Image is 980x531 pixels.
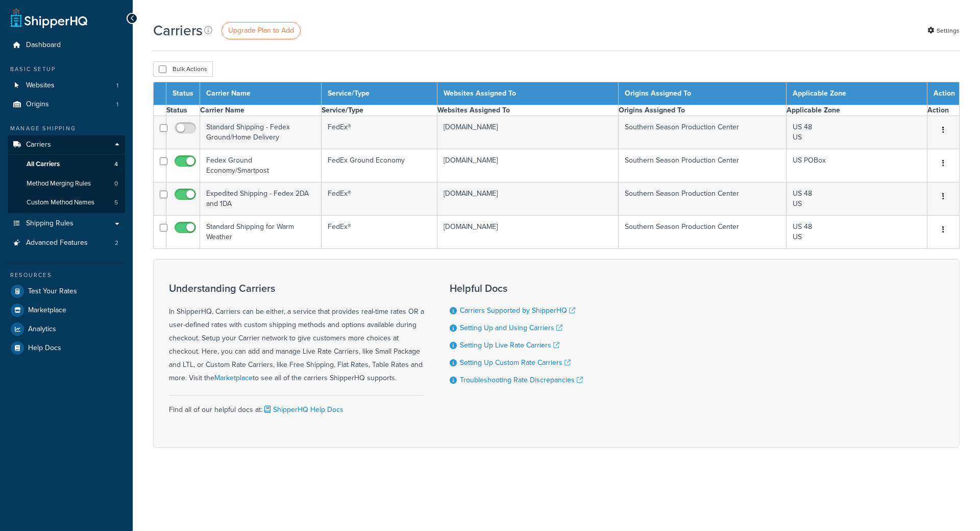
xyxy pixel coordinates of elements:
[26,41,61,50] span: Dashboard
[8,174,125,193] a: Method Merging Rules 0
[321,182,437,216] td: FedEx®
[8,95,125,114] a: Origins 1
[26,100,49,109] span: Origins
[8,65,125,74] div: Basic Setup
[115,239,118,247] span: 2
[786,149,927,182] td: US POBox
[27,198,94,207] span: Custom Method Names
[8,271,125,280] div: Resources
[321,82,437,105] th: Service/Type
[321,105,437,116] th: Service/Type
[8,95,125,114] li: Origins
[786,216,927,249] td: US 48 US
[8,193,125,212] a: Custom Method Names 5
[321,216,437,249] td: FedEx®
[228,25,294,36] span: Upgrade Plan to Add
[8,135,125,213] li: Carriers
[116,100,118,109] span: 1
[786,105,927,116] th: Applicable Zone
[618,116,786,149] td: Southern Season Production Center
[786,182,927,216] td: US 48 US
[214,373,253,383] a: Marketplace
[169,283,424,294] h3: Understanding Carriers
[8,36,125,55] a: Dashboard
[28,287,77,296] span: Test Your Rates
[8,124,125,133] div: Manage Shipping
[8,155,125,174] a: All Carriers 4
[927,24,960,38] a: Settings
[200,149,322,182] td: Fedex Ground Economy/Smartpost
[8,76,125,95] a: Websites 1
[114,160,118,169] span: 4
[11,8,87,28] a: ShipperHQ Home
[8,155,125,174] li: All Carriers
[8,320,125,338] a: Analytics
[618,216,786,249] td: Southern Season Production Center
[26,141,51,149] span: Carriers
[28,344,61,353] span: Help Docs
[200,105,322,116] th: Carrier Name
[786,116,927,149] td: US 48 US
[8,76,125,95] li: Websites
[114,179,118,188] span: 0
[460,357,571,368] a: Setting Up Custom Rate Carriers
[437,116,619,149] td: [DOMAIN_NAME]
[153,20,203,40] h1: Carriers
[437,149,619,182] td: [DOMAIN_NAME]
[8,135,125,154] a: Carriers
[321,149,437,182] td: FedEx Ground Economy
[200,82,322,105] th: Carrier Name
[927,105,960,116] th: Action
[460,305,575,316] a: Carriers Supported by ShipperHQ
[26,219,73,228] span: Shipping Rules
[460,322,562,333] a: Setting Up and Using Carriers
[618,105,786,116] th: Origins Assigned To
[28,325,56,334] span: Analytics
[116,81,118,90] span: 1
[28,306,66,315] span: Marketplace
[169,283,424,385] div: In ShipperHQ, Carriers can be either, a service that provides real-time rates OR a user-defined r...
[166,105,200,116] th: Status
[26,81,55,90] span: Websites
[200,182,322,216] td: Expedited Shipping - Fedex 2DA and 1DA
[786,82,927,105] th: Applicable Zone
[27,160,60,169] span: All Carriers
[200,216,322,249] td: Standard Shipping for Warm Weather
[8,214,125,233] a: Shipping Rules
[437,216,619,249] td: [DOMAIN_NAME]
[8,193,125,212] li: Custom Method Names
[8,282,125,301] a: Test Your Rates
[460,340,559,351] a: Setting Up Live Rate Carriers
[8,174,125,193] li: Method Merging Rules
[8,301,125,319] a: Marketplace
[460,375,583,385] a: Troubleshooting Rate Discrepancies
[222,22,301,39] a: Upgrade Plan to Add
[153,61,213,77] button: Bulk Actions
[450,283,583,294] h3: Helpful Docs
[437,105,619,116] th: Websites Assigned To
[8,234,125,252] a: Advanced Features 2
[8,234,125,252] li: Advanced Features
[927,82,960,105] th: Action
[114,198,118,207] span: 5
[321,116,437,149] td: FedEx®
[27,179,91,188] span: Method Merging Rules
[26,239,88,247] span: Advanced Features
[618,149,786,182] td: Southern Season Production Center
[437,182,619,216] td: [DOMAIN_NAME]
[618,182,786,216] td: Southern Season Production Center
[437,82,619,105] th: Websites Assigned To
[618,82,786,105] th: Origins Assigned To
[262,404,344,415] a: ShipperHQ Help Docs
[169,395,424,417] div: Find all of our helpful docs at:
[166,82,200,105] th: Status
[8,339,125,357] a: Help Docs
[200,116,322,149] td: Standard Shipping - Fedex Ground/Home Delivery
